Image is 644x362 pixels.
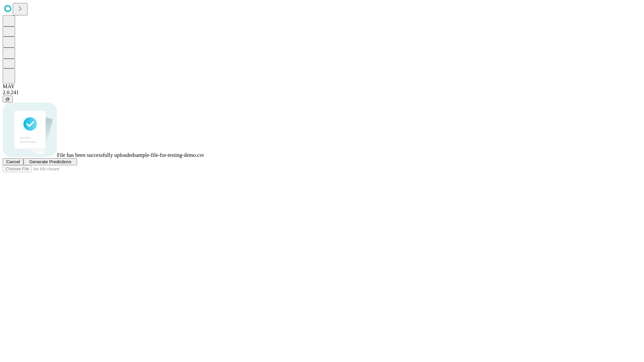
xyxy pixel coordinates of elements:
span: Generate Predictions [29,159,71,164]
span: File has been successfully uploaded [57,152,134,158]
button: Generate Predictions [23,158,77,165]
span: @ [5,97,10,102]
span: Cancel [6,159,20,164]
div: 2.0.241 [3,89,641,96]
div: MAY [3,83,641,89]
button: Cancel [3,158,23,165]
span: sample-file-for-testing-demo.csv [134,152,204,158]
button: @ [3,96,13,103]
